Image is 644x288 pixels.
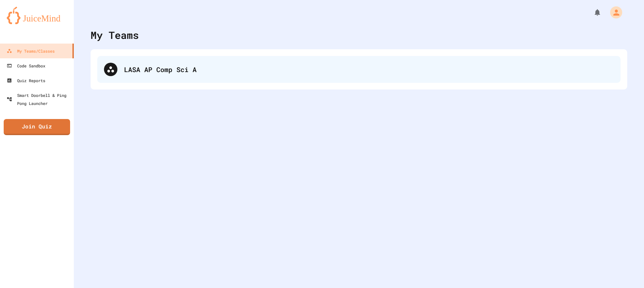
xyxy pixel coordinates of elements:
img: logo-orange.svg [7,7,67,24]
div: LASA AP Comp Sci A [124,64,614,74]
a: Join Quiz [4,119,70,135]
div: Quiz Reports [7,76,45,84]
div: Smart Doorbell & Ping Pong Launcher [7,91,71,107]
div: My Notifications [581,7,603,18]
div: Code Sandbox [7,62,45,70]
div: My Teams/Classes [7,47,55,55]
div: LASA AP Comp Sci A [97,56,621,83]
div: My Teams [91,27,139,43]
div: My Account [603,5,624,20]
